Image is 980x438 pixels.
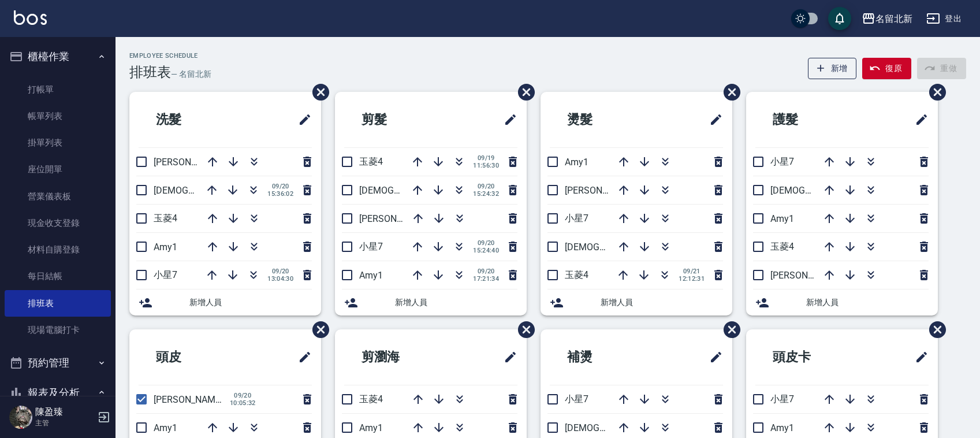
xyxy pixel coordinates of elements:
[509,75,536,109] span: 刪除班表
[679,268,705,275] span: 09/21
[359,185,460,196] span: [DEMOGRAPHIC_DATA]9
[770,394,794,404] span: 小星7
[35,406,94,418] h5: 陳盈臻
[746,289,938,315] div: 新增人員
[395,296,517,309] span: 新增人員
[291,106,312,133] span: 修改班表的標題
[565,269,588,280] span: 玉菱4
[267,275,293,283] span: 13:04:30
[565,242,665,253] span: [DEMOGRAPHIC_DATA]9
[473,162,499,169] span: 11:56:30
[715,75,742,109] span: 刪除班表
[565,157,588,168] span: Amy1
[5,378,111,408] button: 報表及分析
[154,157,228,168] span: [PERSON_NAME]2
[702,106,723,133] span: 修改班表的標題
[267,183,293,190] span: 09/20
[5,263,111,289] a: 每日結帳
[5,348,111,378] button: 預約管理
[473,183,499,190] span: 09/20
[5,42,111,72] button: 櫃檯作業
[5,156,111,183] a: 座位開單
[921,313,948,347] span: 刪除班表
[862,58,911,79] button: 復原
[770,213,794,224] span: Amy1
[770,156,794,167] span: 小星7
[154,185,254,196] span: [DEMOGRAPHIC_DATA]9
[755,336,868,378] h2: 頭皮卡
[291,343,312,371] span: 修改班表的標題
[139,99,245,140] h2: 洗髮
[497,343,517,371] span: 修改班表的標題
[171,68,211,80] h6: — 名留北新
[189,296,312,309] span: 新增人員
[5,129,111,156] a: 掛單列表
[770,185,871,196] span: [DEMOGRAPHIC_DATA]9
[922,8,966,29] button: 登出
[230,399,256,407] span: 10:05:32
[550,336,656,378] h2: 補燙
[5,183,111,210] a: 營業儀表板
[5,317,111,343] a: 現場電腦打卡
[129,64,171,80] h3: 排班表
[359,394,383,404] span: 玉菱4
[509,313,536,347] span: 刪除班表
[473,154,499,162] span: 09/19
[359,156,383,167] span: 玉菱4
[908,343,929,371] span: 修改班表的標題
[5,236,111,263] a: 材料自購登錄
[770,270,845,281] span: [PERSON_NAME]2
[601,296,723,309] span: 新增人員
[344,336,457,378] h2: 剪瀏海
[359,241,383,252] span: 小星7
[908,106,929,133] span: 修改班表的標題
[267,190,293,198] span: 15:36:02
[497,106,517,133] span: 修改班表的標題
[473,239,499,247] span: 09/20
[154,269,177,280] span: 小星7
[9,406,32,429] img: Person
[35,418,94,428] p: 主管
[808,58,857,79] button: 新增
[473,190,499,198] span: 15:24:32
[5,290,111,317] a: 排班表
[473,275,499,283] span: 17:21:34
[857,7,917,31] button: 名留北新
[565,422,665,433] span: [DEMOGRAPHIC_DATA]9
[139,336,245,378] h2: 頭皮
[304,75,331,109] span: 刪除班表
[565,185,639,196] span: [PERSON_NAME]2
[129,52,211,60] h2: Employee Schedule
[129,289,321,315] div: 新增人員
[154,394,228,405] span: [PERSON_NAME]2
[335,289,527,315] div: 新增人員
[154,213,177,224] span: 玉菱4
[473,247,499,254] span: 15:24:40
[359,422,383,433] span: Amy1
[359,213,434,224] span: [PERSON_NAME]2
[304,313,331,347] span: 刪除班表
[550,99,656,140] h2: 燙髮
[565,213,588,224] span: 小星7
[875,12,912,26] div: 名留北新
[565,394,588,404] span: 小星7
[921,75,948,109] span: 刪除班表
[541,289,732,315] div: 新增人員
[806,296,929,309] span: 新增人員
[473,268,499,275] span: 09/20
[679,275,705,283] span: 12:12:31
[5,210,111,236] a: 現金收支登錄
[154,422,177,433] span: Amy1
[230,392,256,399] span: 09/20
[770,241,794,252] span: 玉菱4
[154,242,177,253] span: Amy1
[770,422,794,433] span: Amy1
[359,270,383,281] span: Amy1
[755,99,862,140] h2: 護髮
[5,103,111,129] a: 帳單列表
[267,268,293,275] span: 09/20
[702,343,723,371] span: 修改班表的標題
[14,10,47,25] img: Logo
[344,99,450,140] h2: 剪髮
[715,313,742,347] span: 刪除班表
